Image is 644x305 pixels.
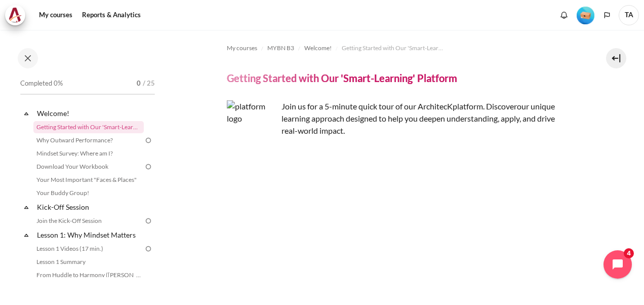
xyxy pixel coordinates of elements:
a: My courses [227,42,257,54]
a: Mindset Survey: Where am I? [33,147,144,160]
span: our unique learning approach designed to help you deepen understanding, apply, and drive real-wor... [281,101,555,135]
p: Join us for a 5-minute quick tour of our ArchitecK platform. Discover [227,100,572,137]
h4: Getting Started with Our 'Smart-Learning' Platform [227,71,457,85]
span: Getting Started with Our 'Smart-Learning' Platform [342,44,443,53]
span: Collapse [21,230,31,240]
span: MYBN B3 [267,44,294,53]
span: Collapse [21,108,31,119]
div: Show notification window with no new notifications [556,8,572,23]
span: . [281,101,555,135]
a: My courses [35,5,76,25]
a: Welcome! [304,42,332,54]
img: Architeck [8,8,22,23]
a: Getting Started with Our 'Smart-Learning' Platform [342,42,443,54]
nav: Navigation bar [227,40,572,56]
img: To do [144,136,153,145]
span: Collapse [21,202,31,212]
a: Why Outward Performance? [33,134,144,146]
img: To do [144,162,153,171]
a: Getting Started with Our 'Smart-Learning' Platform [33,121,144,133]
a: Lesson 1: Why Mindset Matters [35,228,144,242]
a: Join the Kick-Off Session [33,215,144,227]
img: platform logo [227,100,277,150]
span: My courses [227,44,257,53]
span: Welcome! [304,44,332,53]
span: TA [619,5,639,25]
a: Level #1 [573,6,598,24]
a: Reports & Analytics [78,5,144,25]
img: To do [144,216,153,225]
div: Level #1 [577,6,594,24]
a: Lesson 1 Videos (17 min.) [33,243,144,255]
button: Languages [599,8,615,23]
span: / 25 [143,79,155,89]
a: Download Your Workbook [33,161,144,173]
a: Lesson 1 Summary [33,256,144,268]
img: To do [144,244,153,253]
span: 0 [137,79,141,89]
a: Kick-Off Session [35,200,144,214]
span: Completed 0% [20,79,63,89]
a: Your Most Important "Faces & Places" [33,174,144,186]
img: Level #1 [577,7,594,24]
a: MYBN B3 [267,42,294,54]
a: Architeck Architeck [5,5,30,25]
a: Welcome! [35,106,144,120]
a: From Huddle to Harmony ([PERSON_NAME]'s Story) [33,269,144,281]
a: Your Buddy Group! [33,187,144,199]
a: User menu [619,5,639,25]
